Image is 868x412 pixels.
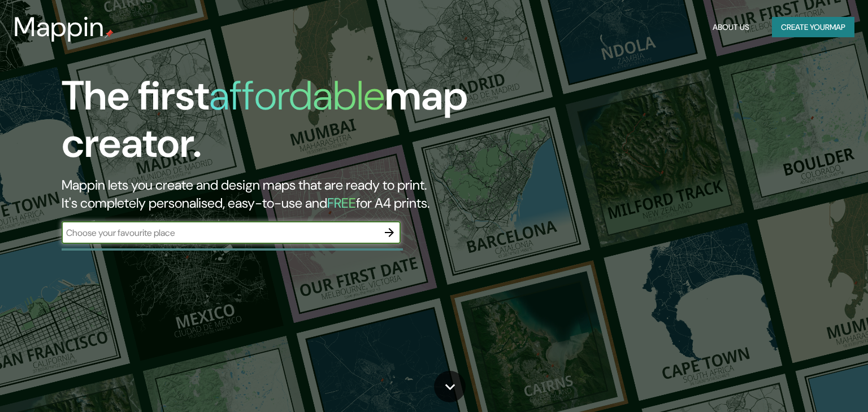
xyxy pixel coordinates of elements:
[708,17,754,38] button: About Us
[62,72,496,176] h1: The first map creator.
[62,176,496,212] h2: Mappin lets you create and design maps that are ready to print. It's completely personalised, eas...
[105,29,114,38] img: mappin-pin
[209,69,385,122] h1: affordable
[327,194,356,212] h5: FREE
[62,226,378,239] input: Choose your favourite place
[772,17,854,38] button: Create yourmap
[14,11,105,43] h3: Mappin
